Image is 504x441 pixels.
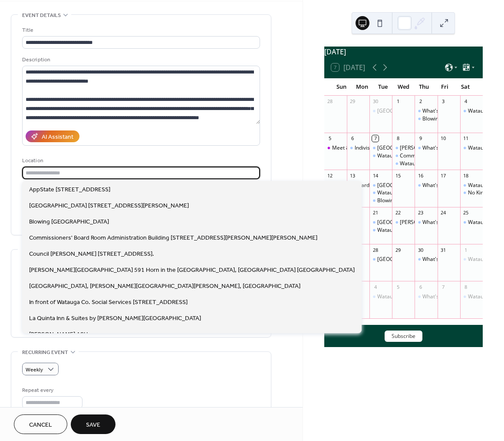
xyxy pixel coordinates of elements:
div: 4 [463,98,469,105]
div: King Street Farmers Market- Downtown Boone [369,182,392,189]
div: 1 [463,247,469,253]
div: 13 [349,172,356,179]
div: 7 [440,284,447,290]
button: Cancel [14,414,67,434]
div: Blowing Rock Candidate Forum [415,115,437,123]
div: What's the Plan? Indivisible Meeting (Virtual) [415,144,437,152]
div: 9 [417,135,424,142]
div: Watauga election expert discusses gerrymandering and lawsuit [392,160,415,167]
div: 16 [417,172,424,179]
div: 25 [463,210,469,216]
div: 10 [440,135,447,142]
span: La Quinta Inn & Suites by [PERSON_NAME][GEOGRAPHIC_DATA] [29,314,201,323]
div: Mon [352,78,372,96]
div: 14 [372,172,379,179]
div: Fri [435,78,455,96]
div: What's the Plan? Indivisible Meeting (Virtual) [415,219,437,226]
div: 17 [440,172,447,179]
div: 22 [395,210,401,216]
span: Weekly [26,365,43,375]
div: King Street Farmers Market- Downtown Boone [369,144,392,152]
div: Repeat every [22,386,81,395]
div: No Kings Protest [460,189,483,197]
div: Watauga County Board of Commissioners [369,227,392,234]
span: Commissioners' Board Room Administration Building [STREET_ADDRESS][PERSON_NAME][PERSON_NAME] [29,234,317,243]
div: Sat [455,78,476,96]
div: Blowing Rock Candidate Forum [422,115,497,123]
div: Blowing Rock Town Council Meeting [377,197,464,204]
div: 6 [349,135,356,142]
div: Location [22,156,258,165]
div: Boone Town Council [392,144,415,152]
span: Council [PERSON_NAME] [STREET_ADDRESS]. [29,250,154,259]
div: 12 [327,172,333,179]
div: 5 [327,135,333,142]
div: Watauga County Farmers Market [460,256,483,263]
div: 3 [440,98,447,105]
div: 30 [417,247,424,253]
div: Blowing Rock Town Council Meeting [369,197,392,204]
div: What's the Plan? Indivisible Meeting (Virtual) [415,182,437,189]
span: [GEOGRAPHIC_DATA] [STREET_ADDRESS][PERSON_NAME] [29,201,189,210]
div: Community FEaST for equitable sustainable food system [392,152,415,160]
div: Thu [414,78,435,96]
div: [DATE] [324,47,483,57]
div: Watauga County Farmers Market [460,107,483,115]
div: Indivisible High Country Zoom call [355,144,436,152]
span: Cancel [29,421,52,430]
span: In front of Watauga Co. Social Services [STREET_ADDRESS] [29,298,188,307]
div: 18 [463,172,469,179]
span: AppState [STREET_ADDRESS] [29,185,110,194]
div: 21 [372,210,379,216]
div: 28 [327,98,333,105]
div: King Street Farmers Market- Downtown Boone [369,256,392,263]
div: 8 [395,135,401,142]
div: Watauga County Farmers Market [460,144,483,152]
div: AI Assistant [42,133,73,142]
div: King Street Farmers Market- Downtown Boone [369,107,392,115]
div: Watauga County Board of Commissioners [377,227,478,234]
div: Watauga County Board of Commissioners [377,152,478,160]
div: Meet & Greet with Chuck Hubbard [324,144,347,152]
button: AI Assistant [26,130,79,142]
div: Watauga County Board of Commissioners [377,293,478,301]
div: Watauga County Board of Commissioners [369,293,392,301]
div: What's the Plan? Indivisible Meeting (Virtual) [415,293,437,301]
div: Watauga County Farmers Market [460,293,483,301]
div: Sun [331,78,352,96]
div: Tue [372,78,393,96]
div: 4 [372,284,379,290]
div: Watauga County Board of Commissioners [369,152,392,160]
div: Description [22,55,258,64]
button: Save [71,414,115,434]
div: 11 [463,135,469,142]
div: Watauga Board of Elections Regular Meeting [369,189,392,197]
div: Meet & Greet with [PERSON_NAME] [332,144,418,152]
div: Boone Town Council Meetings [392,219,415,226]
span: Save [86,421,100,430]
div: 24 [440,210,447,216]
div: 15 [395,172,401,179]
div: 23 [417,210,424,216]
button: Subscribe [385,331,422,342]
span: Blowing [GEOGRAPHIC_DATA] [29,217,109,227]
div: King Street Farmers Market- Downtown Boone [369,219,392,226]
span: Recurring event [22,348,68,357]
div: 2 [417,98,424,105]
div: 7 [372,135,379,142]
div: 1 [395,98,401,105]
div: 5 [395,284,401,290]
div: Watauga County Farmers Market [460,219,483,226]
div: Wed [393,78,414,96]
div: 30 [372,98,379,105]
div: 29 [349,98,356,105]
div: Watauga Board of Elections Regular Meeting [377,189,485,197]
span: [GEOGRAPHIC_DATA], [PERSON_NAME][GEOGRAPHIC_DATA][PERSON_NAME], [GEOGRAPHIC_DATA] [29,282,300,291]
span: [PERSON_NAME] ASU [29,330,88,339]
div: Watauga County Farmers Market [460,182,483,189]
div: [PERSON_NAME] Town Council Meetings [400,219,498,226]
div: What's the Plan? Indivisible Meeting (Virtual) [415,107,437,115]
div: Title [22,26,258,35]
div: 6 [417,284,424,290]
